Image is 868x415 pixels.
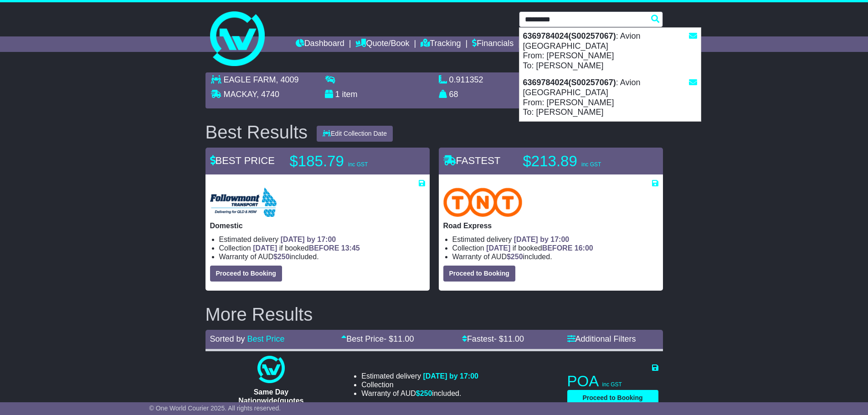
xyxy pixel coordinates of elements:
span: 250 [511,253,523,261]
span: 250 [277,253,290,261]
span: 13:45 [341,244,360,252]
span: FASTEST [443,155,501,166]
li: Estimated delivery [361,372,478,380]
img: TNT Domestic: Road Express [443,188,523,217]
li: Warranty of AUD included. [452,252,658,261]
span: $ [507,253,523,261]
strong: 6369784024(S00257067) [523,31,616,41]
span: Sorted by [210,334,245,343]
span: [DATE] [486,244,510,252]
li: Warranty of AUD included. [219,252,425,261]
div: Best Results [201,122,313,142]
span: if booked [253,244,360,252]
span: inc GST [581,161,601,168]
span: - $ [494,334,524,343]
img: One World Courier: Same Day Nationwide(quotes take 0.5-1 hour) [257,356,285,383]
button: Edit Collection Date [317,126,393,142]
a: Quote/Book [355,36,409,52]
button: Proceed to Booking [443,266,515,282]
span: MACKAY [224,90,257,99]
span: , 4009 [276,75,299,84]
span: BEFORE [542,244,573,252]
span: 11.00 [503,334,524,343]
span: inc GST [348,161,368,168]
span: [DATE] by 17:00 [423,372,478,380]
span: item [342,90,358,99]
a: Best Price- $11.00 [341,334,414,343]
li: Collection [219,244,425,252]
h2: More Results [205,304,663,324]
p: $185.79 [290,152,404,170]
span: [DATE] by 17:00 [281,236,336,243]
p: Road Express [443,221,658,230]
button: Proceed to Booking [567,390,658,406]
button: Proceed to Booking [210,266,282,282]
span: , 4740 [257,90,279,99]
div: : Avion [GEOGRAPHIC_DATA] From: [PERSON_NAME] To: [PERSON_NAME] [519,28,701,74]
span: 1 [335,90,340,99]
span: 0.911352 [449,75,483,84]
span: 11.00 [393,334,414,343]
li: Estimated delivery [452,235,658,244]
span: $ [416,389,432,397]
span: 68 [449,90,458,99]
span: $ [273,253,290,261]
span: BEST PRICE [210,155,275,166]
li: Estimated delivery [219,235,425,244]
a: Tracking [421,36,461,52]
li: Warranty of AUD included. [361,389,478,398]
span: Same Day Nationwide(quotes take 0.5-1 hour) [238,388,303,413]
a: Financials [472,36,514,52]
span: EAGLE FARM [224,75,276,84]
span: [DATE] [253,244,277,252]
a: Additional Filters [567,334,636,343]
a: Dashboard [296,36,344,52]
span: inc GST [602,381,622,388]
strong: 6369784024(S00257067) [523,78,616,87]
p: POA [567,372,658,390]
span: if booked [486,244,593,252]
div: : Avion [GEOGRAPHIC_DATA] From: [PERSON_NAME] To: [PERSON_NAME] [519,74,701,121]
a: Best Price [247,334,285,343]
span: © One World Courier 2025. All rights reserved. [149,405,281,412]
span: [DATE] by 17:00 [514,236,570,243]
span: BEFORE [309,244,339,252]
span: - $ [384,334,414,343]
p: $213.89 [523,152,637,170]
p: Domestic [210,221,425,230]
a: Fastest- $11.00 [462,334,524,343]
img: Followmont Transport: Domestic [210,188,277,217]
span: 250 [420,389,432,397]
span: 16:00 [575,244,593,252]
li: Collection [452,244,658,252]
li: Collection [361,380,478,389]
